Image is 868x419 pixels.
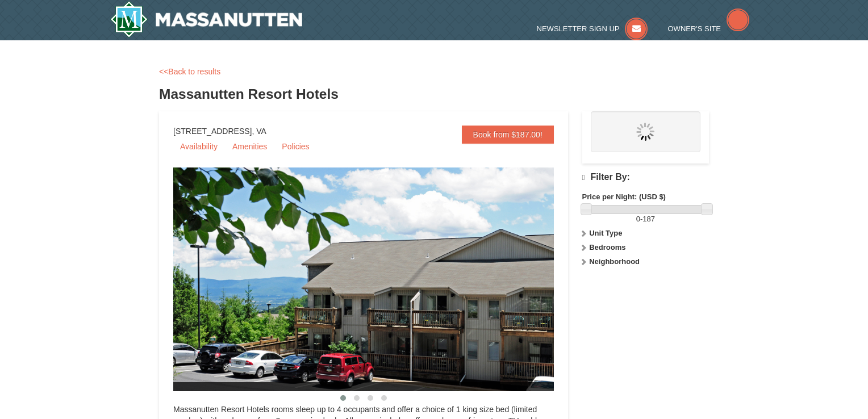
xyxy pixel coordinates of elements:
label: - [582,213,709,225]
img: 19219026-1-e3b4ac8e.jpg [173,167,582,391]
strong: Unit Type [589,229,622,237]
h3: Massanutten Resort Hotels [159,83,709,106]
strong: Bedrooms [589,243,625,252]
a: Owner's Site [668,24,750,33]
a: Massanutten Resort [110,1,302,37]
span: 187 [642,215,655,223]
a: Newsletter Sign Up [537,24,648,33]
strong: Neighborhood [589,257,640,266]
strong: Price per Night: (USD $) [582,192,666,201]
a: <<Back to results [159,67,220,76]
span: 0 [636,215,640,223]
img: Massanutten Resort Logo [110,1,302,37]
a: Availability [173,138,224,155]
span: Newsletter Sign Up [537,24,620,33]
a: Amenities [226,138,274,155]
a: Book from $187.00! [462,125,554,144]
h4: Filter By: [582,172,709,183]
a: Policies [275,138,316,155]
span: Owner's Site [668,24,721,33]
img: wait.gif [636,123,654,141]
